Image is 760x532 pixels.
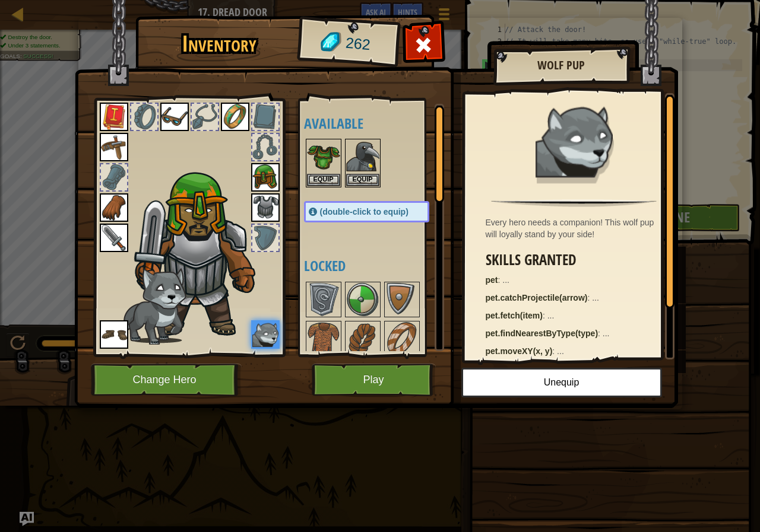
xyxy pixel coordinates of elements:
[307,283,340,316] img: portrait.png
[498,275,503,285] span: :
[344,33,371,56] span: 262
[536,102,613,179] img: portrait.png
[486,216,669,240] div: Every hero needs a companion! This wolf pup will loyally stand by your side!
[598,329,603,338] span: :
[346,322,379,355] img: portrait.png
[385,283,419,316] img: portrait.png
[486,293,588,302] strong: pet.catchProjectile(arrow)
[486,275,498,285] strong: pet
[346,283,379,316] img: portrait.png
[251,320,280,349] img: portrait.png
[346,140,379,173] img: portrait.png
[100,320,128,349] img: portrait.png
[144,31,295,56] h1: Inventory
[160,103,189,131] img: portrait.png
[592,293,599,302] span: ...
[251,163,280,192] img: portrait.png
[129,167,275,339] img: male.png
[543,311,547,320] span: :
[221,103,249,131] img: portrait.png
[346,174,379,186] button: Equip
[320,207,408,216] span: (double-click to equip)
[251,193,280,222] img: portrait.png
[100,224,128,252] img: portrait.png
[304,258,453,273] h4: Locked
[312,364,436,396] button: Play
[304,116,453,131] h4: Available
[385,322,419,355] img: portrait.png
[307,322,340,355] img: portrait.png
[491,199,656,207] img: hr.png
[486,329,598,338] strong: pet.findNearestByType(type)
[502,275,509,285] span: ...
[307,140,340,173] img: portrait.png
[100,133,128,161] img: portrait.png
[100,193,128,222] img: portrait.png
[307,174,340,186] button: Equip
[603,329,610,338] span: ...
[505,59,617,72] h2: Wolf Pup
[486,311,543,320] strong: pet.fetch(item)
[100,103,128,131] img: portrait.png
[557,346,564,356] span: ...
[120,267,186,345] img: wolf-pup-paper-doll.png
[547,311,555,320] span: ...
[587,293,592,302] span: :
[461,368,662,397] button: Unequip
[552,346,557,356] span: :
[486,252,669,268] h3: Skills Granted
[91,364,242,396] button: Change Hero
[486,346,553,356] strong: pet.moveXY(x, y)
